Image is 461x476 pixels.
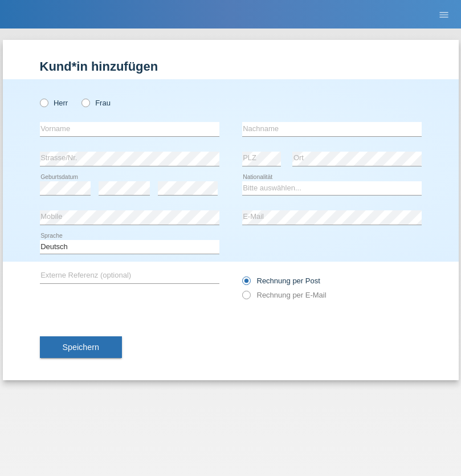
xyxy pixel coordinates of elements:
a: menu [433,11,455,18]
button: Speichern [40,336,122,358]
input: Herr [40,99,47,106]
label: Rechnung per Post [242,276,320,285]
input: Rechnung per E-Mail [242,291,250,305]
input: Rechnung per Post [242,276,250,291]
i: menu [438,9,450,21]
label: Herr [40,99,68,107]
input: Frau [81,99,89,106]
label: Frau [81,99,111,107]
h1: Kund*in hinzufügen [40,59,422,74]
label: Rechnung per E-Mail [242,291,327,299]
span: Speichern [63,343,99,352]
